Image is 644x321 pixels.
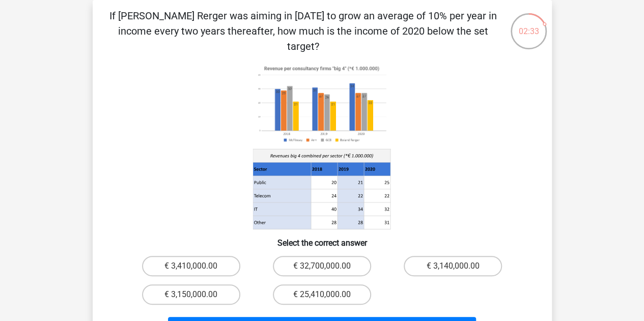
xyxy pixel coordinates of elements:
h6: Select the correct answer [109,230,536,248]
label: € 32,700,000.00 [273,256,371,276]
label: € 3,140,000.00 [404,256,502,276]
label: € 25,410,000.00 [273,284,371,305]
label: € 3,150,000.00 [142,284,240,305]
label: € 3,410,000.00 [142,256,240,276]
div: 02:33 [510,12,548,38]
p: If [PERSON_NAME] Rerger was aiming in [DATE] to grow an average of 10% per year in income every t... [109,8,497,54]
